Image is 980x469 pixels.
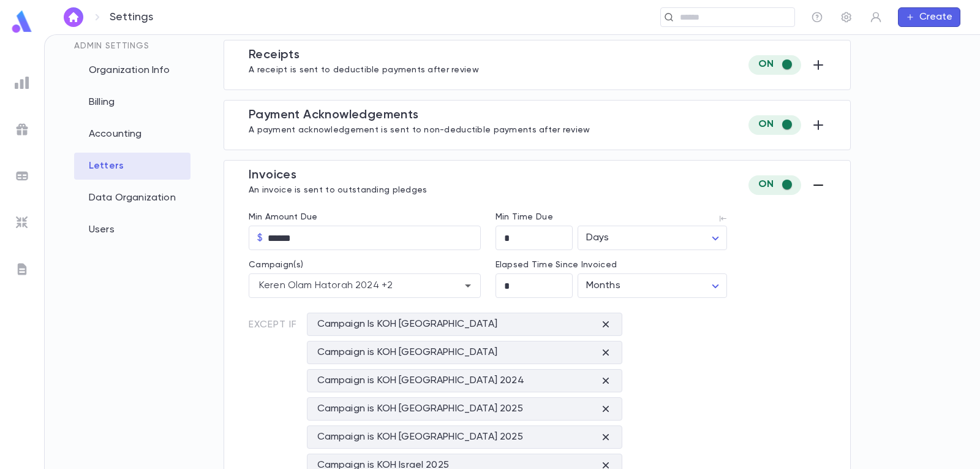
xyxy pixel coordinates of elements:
p: Settings [110,10,153,24]
img: letters_grey.7941b92b52307dd3b8a917253454ce1c.svg [15,262,29,276]
div: Campaign is KOH [GEOGRAPHIC_DATA] 2025 [317,431,523,443]
p: A payment acknowledgement is sent to non-deductible payments after review [249,123,590,135]
img: imports_grey.530a8a0e642e233f2baf0ef88e8c9fcb.svg [15,215,29,230]
div: Organization Info [74,57,190,84]
div: Campaign Is KOH [GEOGRAPHIC_DATA] [317,318,497,330]
div: Campaign is KOH [GEOGRAPHIC_DATA] 2025 [317,403,523,415]
div: Accounting [74,121,190,148]
img: campaigns_grey.99e729a5f7ee94e3726e6486bddda8f1.svg [15,122,29,137]
p: An invoice is sent to outstanding pledges [249,183,427,195]
div: Billing [74,89,190,116]
label: Min Amount Due [249,212,481,222]
p: Elapsed Time Since Invoiced [496,260,728,270]
button: Create [898,7,960,27]
span: Months [586,281,620,291]
img: home_white.a664292cf8c1dea59945f0da9f25487c.svg [66,12,81,22]
div: Letters [74,153,190,180]
p: A receipt is sent to deductible payments after review [249,63,479,75]
div: Data Organization [74,185,190,212]
span: Days [586,233,609,243]
div: Keren Olam Hatorah 2024 +2 [254,279,393,293]
div: Months [578,274,727,298]
img: reports_grey.c525e4749d1bce6a11f5fe2a8de1b229.svg [15,75,29,90]
span: Payment Acknowledgement s [249,109,419,121]
span: Receipt s [249,49,300,61]
div: Days [578,226,727,250]
img: logo [10,10,34,34]
div: Campaign is KOH [GEOGRAPHIC_DATA] [317,346,497,359]
p: Min Time Due [496,212,553,226]
p: $ [257,232,263,244]
span: Invoice s [249,169,296,181]
button: Open [459,277,477,294]
img: batches_grey.339ca447c9d9533ef1741baa751efc33.svg [15,169,29,183]
div: Users [74,216,190,243]
div: Campaign is KOH [GEOGRAPHIC_DATA] 2024 [317,375,524,387]
span: Admin Settings [74,42,149,50]
p: Campaign(s) [249,260,481,270]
